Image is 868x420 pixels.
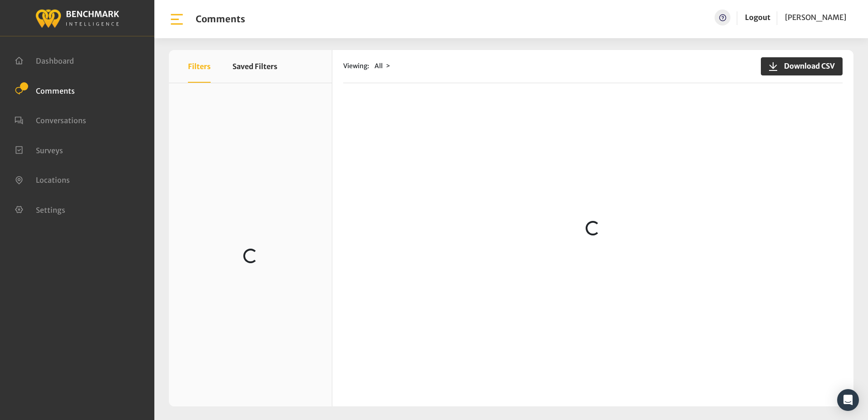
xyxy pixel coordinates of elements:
a: Surveys [15,145,63,154]
a: Logout [745,13,770,22]
span: Conversations [36,116,86,125]
span: Locations [36,175,70,185]
span: All [375,62,383,70]
a: Comments [15,85,75,95]
span: Surveys [36,145,63,155]
span: Comments [36,86,75,95]
div: Open Intercom Messenger [837,389,859,411]
span: Viewing: [343,61,369,71]
img: bar [169,11,185,27]
a: Conversations [15,115,86,124]
a: Dashboard [15,55,74,65]
span: Settings [36,205,65,214]
img: benchmark [35,7,119,29]
button: Download CSV [761,57,843,75]
button: Saved Filters [232,50,277,83]
button: Filters [188,50,211,83]
span: Download CSV [779,60,835,71]
a: Settings [15,205,65,214]
span: Dashboard [36,56,74,65]
h1: Comments [196,14,245,25]
a: Locations [15,175,70,184]
span: [PERSON_NAME] [785,13,846,22]
a: Logout [745,10,770,25]
a: [PERSON_NAME] [785,10,846,25]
